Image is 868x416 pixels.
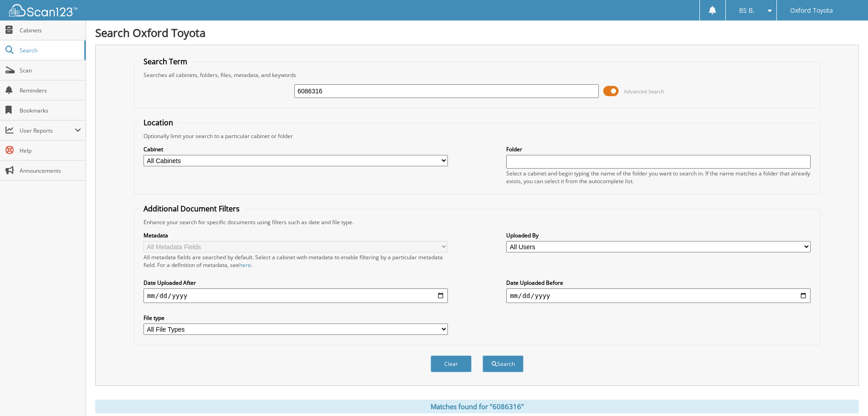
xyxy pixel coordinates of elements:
[506,231,811,239] label: Uploaded By
[506,279,811,287] label: Date Uploaded Before
[9,4,77,16] img: scan123-logo-white.svg
[790,8,833,13] span: Oxford Toyota
[20,107,81,114] span: Bookmarks
[139,132,815,140] div: Optionally limit your search to a particular cabinet or folder
[506,145,811,153] label: Folder
[483,355,524,372] button: Search
[624,88,664,95] span: Advanced Search
[20,147,81,154] span: Help
[139,204,244,214] legend: Additional Document Filters
[144,231,448,239] label: Metadata
[144,314,448,322] label: File type
[431,355,472,372] button: Clear
[139,218,815,226] div: Enhance your search for specific documents using filters such as date and file type.
[144,279,448,287] label: Date Uploaded After
[20,167,81,175] span: Announcements
[144,288,448,303] input: start
[139,71,815,79] div: Searches all cabinets, folders, files, metadata, and keywords
[739,8,755,13] span: BS B.
[139,118,178,128] legend: Location
[139,56,192,67] legend: Search Term
[20,46,80,54] span: Search
[95,400,859,413] div: Matches found for "6086316"
[20,26,81,34] span: Cabinets
[20,127,75,134] span: User Reports
[95,25,859,40] h1: Search Oxford Toyota
[144,253,448,269] div: All metadata fields are searched by default. Select a cabinet with metadata to enable filtering b...
[506,169,811,185] div: Select a cabinet and begin typing the name of the folder you want to search in. If the name match...
[506,288,811,303] input: end
[20,67,81,74] span: Scan
[239,261,251,269] a: here
[144,145,448,153] label: Cabinet
[20,87,81,94] span: Reminders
